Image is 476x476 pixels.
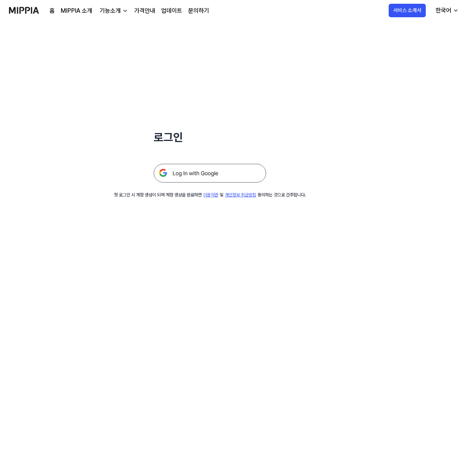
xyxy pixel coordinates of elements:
img: down [122,8,128,14]
h1: 로그인 [154,129,266,146]
a: 개인정보 취급방침 [225,192,256,198]
div: 기능소개 [98,6,122,15]
a: 업데이트 [161,6,182,15]
a: 홈 [49,6,55,15]
img: 구글 로그인 버튼 [154,164,266,183]
button: 서비스 소개서 [389,4,426,17]
button: 한국어 [430,3,463,18]
a: 가격안내 [134,6,155,15]
div: 첫 로그인 시 계정 생성이 되며 계정 생성을 완료하면 및 동의하는 것으로 간주합니다. [114,192,306,198]
a: 문의하기 [188,6,209,15]
div: 한국어 [434,6,453,15]
a: MIPPIA 소개 [61,6,92,15]
a: 이용약관 [203,192,218,198]
button: 기능소개 [98,6,128,15]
